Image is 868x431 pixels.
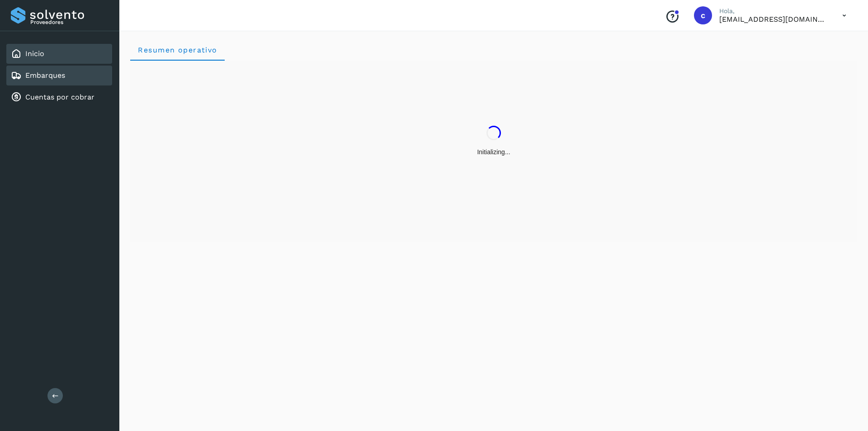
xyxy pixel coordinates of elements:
[25,49,44,58] a: Inicio
[30,19,108,25] p: Proveedores
[6,87,112,107] div: Cuentas por cobrar
[6,66,112,85] div: Embarques
[719,15,828,24] p: carlosvazqueztgc@gmail.com
[25,93,94,101] a: Cuentas por cobrar
[719,7,828,15] p: Hola,
[25,71,65,80] a: Embarques
[137,46,217,54] span: Resumen operativo
[6,44,112,64] div: Inicio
